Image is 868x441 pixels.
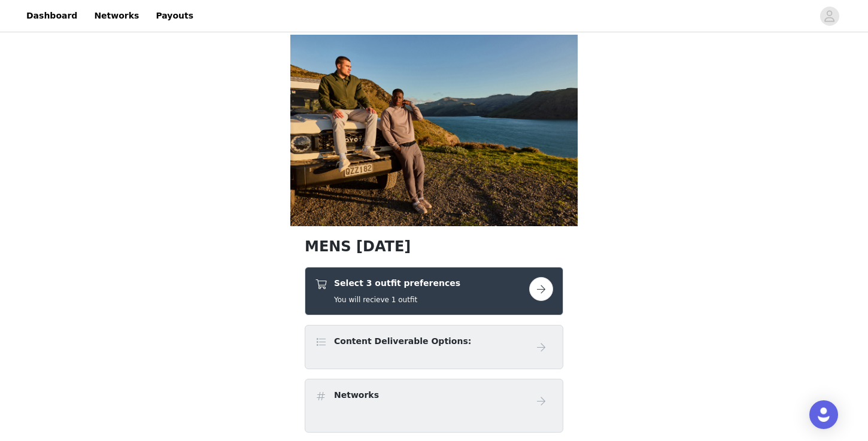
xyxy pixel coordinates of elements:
h5: You will recieve 1 outfit [334,294,460,305]
a: Networks [87,2,146,29]
div: Networks [305,379,563,433]
h4: Select 3 outfit preferences [334,277,460,290]
div: Content Deliverable Options: [305,325,563,369]
a: Dashboard [19,2,84,29]
div: avatar [824,7,835,26]
h4: Networks [334,389,379,402]
img: campaign image [290,35,578,226]
h1: MENS [DATE] [305,236,563,257]
a: Payouts [148,2,201,29]
h4: Content Deliverable Options: [334,335,471,348]
div: Open Intercom Messenger [809,400,838,429]
div: Select 3 outfit preferences [305,267,563,315]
